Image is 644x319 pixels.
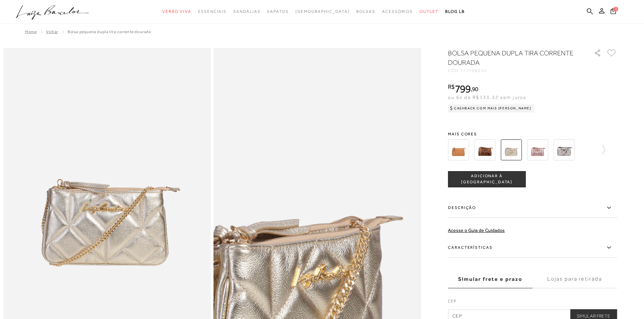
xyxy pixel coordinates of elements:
[46,29,58,34] a: Voltar
[295,9,350,14] span: [DEMOGRAPHIC_DATA]
[233,9,260,14] span: Sandálias
[448,104,534,112] div: Cashback com Mais [PERSON_NAME]
[233,5,260,18] a: noSubCategoriesText
[356,9,375,14] span: Bolsas
[198,9,226,14] span: Essenciais
[448,48,575,67] h1: Bolsa pequena dupla tira corrente dourada
[448,238,617,258] label: Características
[448,139,469,160] img: BOLSA COM DUPLO COMPARTIMENTO EM COURO CARAMELO COM ALÇA DE CORRENTE PEQUENA
[527,139,548,160] img: BOLSA PEQUENA DUPLA TIRA CORRENTE METALIZADA ROSÉ
[267,5,288,18] a: noSubCategoriesText
[472,85,478,92] span: 90
[474,139,495,160] img: Bolsa pequena dupla tira corrente brown
[448,298,617,308] label: CEP
[448,69,583,73] div: CÓD:
[162,9,191,14] span: Verão Viva
[455,83,471,95] span: 799
[382,5,413,18] a: noSubCategoriesText
[448,95,526,100] span: ou 6x de R$133,32 sem juros
[448,228,505,233] a: Acesse o Guia de Cuidados
[68,29,151,34] span: Bolsa pequena dupla tira corrente dourada
[356,5,375,18] a: noSubCategoriesText
[609,7,618,17] button: 1
[460,68,487,73] span: 777708036
[162,5,191,18] a: noSubCategoriesText
[25,29,37,34] a: Home
[382,9,413,14] span: Acessórios
[471,86,478,92] i: ,
[445,9,465,14] span: BLOG LB
[614,7,618,11] span: 1
[267,9,288,14] span: Sapatos
[448,84,455,90] i: R$
[198,5,226,18] a: noSubCategoriesText
[532,270,617,288] label: Lojas para retirada
[448,270,532,288] label: Simular frete e prazo
[445,5,465,18] a: BLOG LB
[420,9,438,14] span: Outlet
[448,173,525,185] span: ADICIONAR À [GEOGRAPHIC_DATA]
[448,132,617,136] span: Mais cores
[420,5,438,18] a: noSubCategoriesText
[448,171,526,187] button: ADICIONAR À [GEOGRAPHIC_DATA]
[553,139,574,160] img: Bolsa pequena dupla tira corrente metalizada titânio
[448,198,617,218] label: Descrição
[295,5,350,18] a: noSubCategoriesText
[501,139,522,160] img: Bolsa pequena dupla tira corrente dourada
